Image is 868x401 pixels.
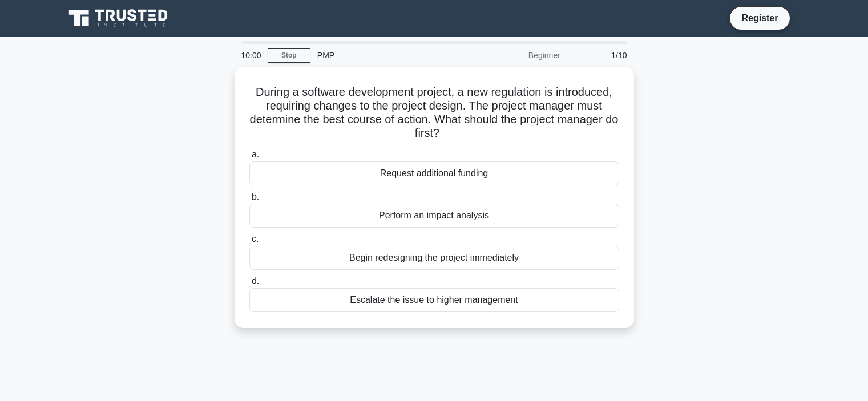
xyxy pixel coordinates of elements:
div: Request additional funding [249,161,619,185]
span: d. [252,276,259,286]
a: Register [734,11,785,25]
div: Escalate the issue to higher management [249,288,619,312]
h5: During a software development project, a new regulation is introduced, requiring changes to the p... [248,85,620,141]
div: Beginner [467,44,567,67]
div: Begin redesigning the project immediately [249,246,619,270]
div: Perform an impact analysis [249,204,619,228]
div: 1/10 [567,44,634,67]
span: c. [252,234,259,244]
div: PMP [310,44,467,67]
a: Stop [268,48,310,63]
span: b. [252,192,259,201]
div: 10:00 [235,44,268,67]
span: a. [252,149,259,159]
